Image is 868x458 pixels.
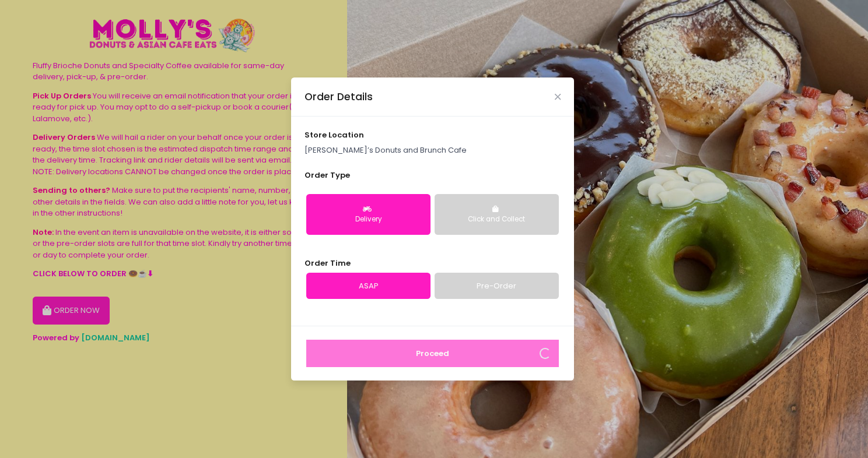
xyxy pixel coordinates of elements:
[304,258,351,269] span: Order Time
[304,170,350,181] span: Order Type
[304,89,373,104] div: Order Details
[304,129,364,140] span: store location
[306,194,430,235] button: Delivery
[443,214,551,225] div: Click and Collect
[314,214,422,225] div: Delivery
[304,145,561,156] p: [PERSON_NAME]’s Donuts and Brunch Cafe
[435,273,559,300] a: Pre-Order
[555,94,561,100] button: Close
[435,194,559,235] button: Click and Collect
[306,340,559,368] button: Proceed
[306,273,430,300] a: ASAP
